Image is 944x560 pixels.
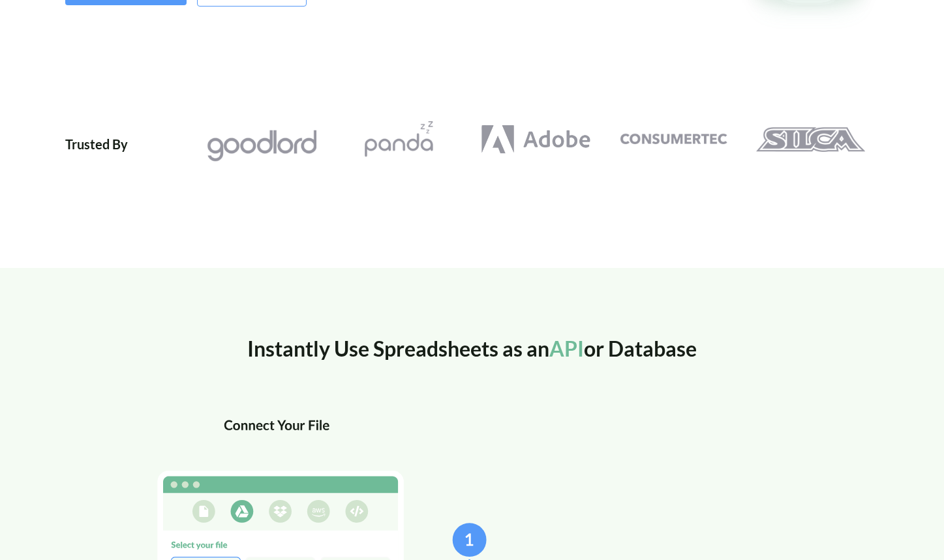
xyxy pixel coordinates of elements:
[65,121,128,164] div: Trusted By
[605,121,742,158] a: Consumertec Logo
[618,121,728,158] img: Consumertec Logo
[481,121,590,158] img: Adobe Logo
[193,121,330,164] a: Goodlord Logo
[130,333,814,417] div: Instantly Use Spreadsheets as an or Database
[549,336,584,361] span: API
[344,121,453,158] img: Pandazzz Logo
[207,128,316,164] img: Goodlord Logo
[755,121,865,158] img: Silca Logo
[742,121,879,158] a: Silca Logo
[330,121,467,158] a: Pandazzz Logo
[467,121,604,158] a: Adobe Logo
